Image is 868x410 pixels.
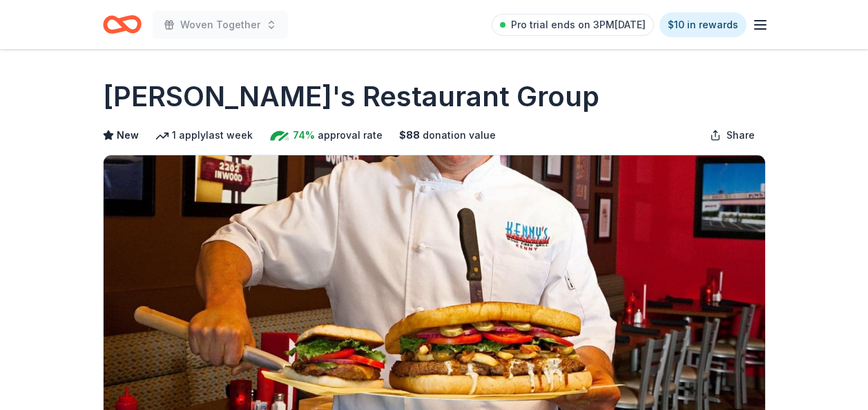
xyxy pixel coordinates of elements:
[659,12,746,37] a: $10 in rewards
[423,127,496,144] span: donation value
[153,11,288,39] button: Woven Together
[180,17,260,33] span: Woven Together
[511,17,646,33] span: Pro trial ends on 3PM[DATE]
[318,127,383,144] span: approval rate
[103,77,599,116] h1: [PERSON_NAME]'s Restaurant Group
[699,121,766,149] button: Share
[293,127,315,144] span: 74%
[399,127,420,144] span: $ 88
[103,8,142,41] a: Home
[155,127,253,144] div: 1 apply last week
[117,127,139,144] span: New
[492,14,654,36] a: Pro trial ends on 3PM[DATE]
[726,127,755,144] span: Share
